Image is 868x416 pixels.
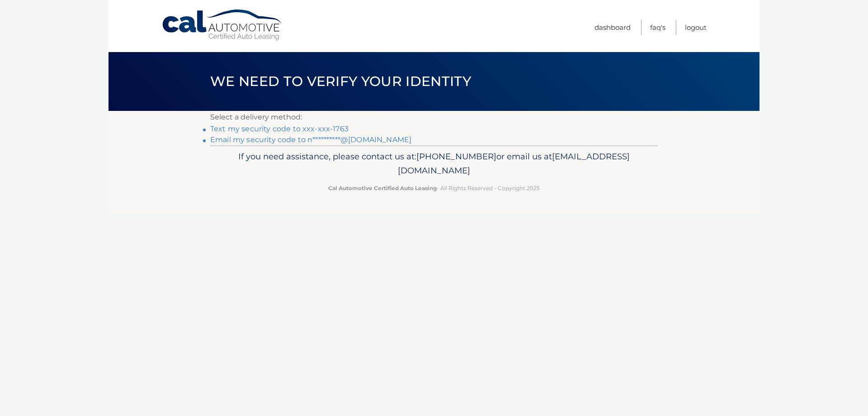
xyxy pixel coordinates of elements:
p: Select a delivery method: [210,111,658,124]
p: If you need assistance, please contact us at: or email us at [216,149,652,178]
span: [PHONE_NUMBER] [416,151,496,162]
a: FAQ's [650,20,665,35]
a: Cal Automotive [161,9,283,41]
span: We need to verify your identity [210,73,471,90]
p: - All Rights Reserved - Copyright 2025 [216,183,652,193]
a: Dashboard [594,20,631,35]
a: Logout [685,20,707,35]
strong: Cal Automotive Certified Auto Leasing [328,185,437,191]
a: Email my security code to n**********@[DOMAIN_NAME] [210,135,411,144]
a: Text my security code to xxx-xxx-1763 [210,124,349,133]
